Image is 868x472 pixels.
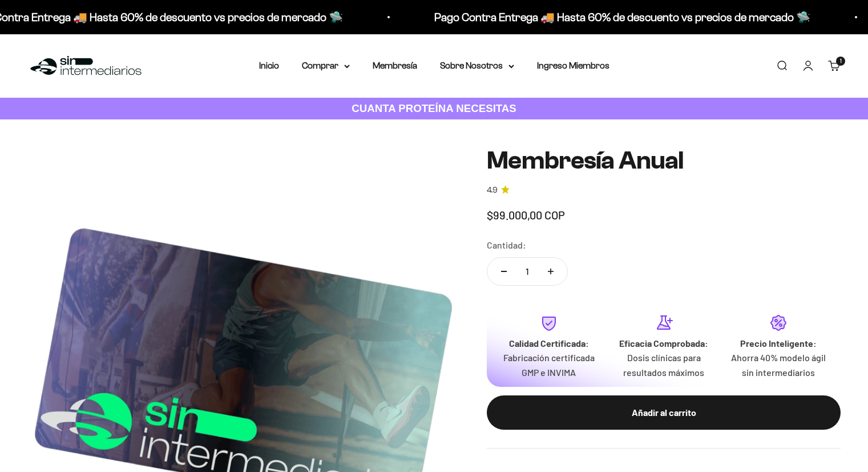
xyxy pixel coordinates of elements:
[509,338,589,349] strong: Calidad Certificada:
[616,350,712,379] p: Dosis clínicas para resultados máximos
[487,184,498,197] span: 4.9
[537,61,609,70] a: Ingreso Miembros
[840,58,842,64] span: 1
[259,61,279,70] a: Inicio
[619,338,708,349] strong: Eficacia Comprobada:
[373,61,417,70] a: Membresía
[440,58,514,73] summary: Sobre Nosotros
[487,147,841,174] h1: Membresía Anual
[500,350,597,379] p: Fabricación certificada GMP e INVIMA
[418,8,794,26] p: Pago Contra Entrega 🚚 Hasta 60% de descuento vs precios de mercado 🛸
[740,338,817,349] strong: Precio Inteligente:
[487,184,841,197] a: 4.94.9 de 5.0 estrellas
[487,395,841,430] button: Añadir al carrito
[487,206,565,224] sale-price: $99.000,00 COP
[352,102,516,114] strong: CUANTA PROTEÍNA NECESITAS
[730,350,827,379] p: Ahorra 40% modelo ágil sin intermediarios
[487,238,526,253] label: Cantidad:
[487,258,520,285] button: Reducir cantidad
[534,258,567,285] button: Aumentar cantidad
[302,58,350,73] summary: Comprar
[510,405,818,420] div: Añadir al carrito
